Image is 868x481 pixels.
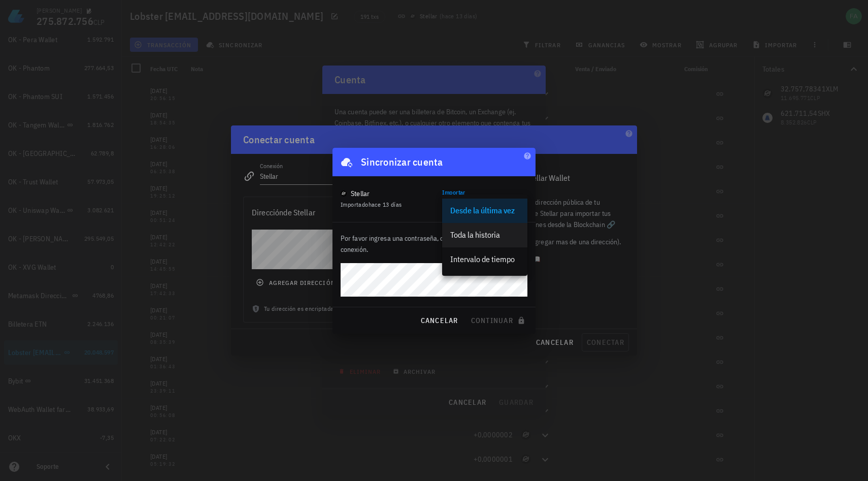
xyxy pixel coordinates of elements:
[351,188,370,199] div: Stellar
[450,254,519,264] div: Intervalo de tiempo
[450,230,519,240] div: Toda la historia
[416,311,462,330] button: cancelar
[420,316,458,325] span: cancelar
[442,188,465,196] label: Importar
[442,195,527,212] div: ImportarDesde la última vez
[450,206,519,215] div: Desde la última vez
[369,201,402,208] span: hace 13 días
[341,201,402,208] span: Importado
[341,190,347,197] img: xlm.svg
[361,154,443,170] div: Sincronizar cuenta
[341,233,527,255] p: Por favor ingresa una contraseña, con ella encriptaremos la conexión.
